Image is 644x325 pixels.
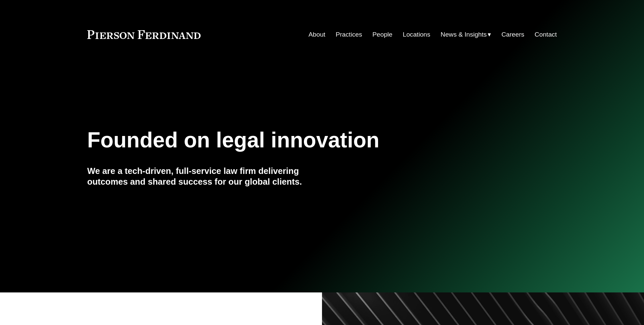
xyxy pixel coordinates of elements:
h1: Founded on legal innovation [87,128,479,152]
a: Practices [336,28,362,41]
a: Careers [501,28,524,41]
h4: We are a tech-driven, full-service law firm delivering outcomes and shared success for our global... [87,166,322,187]
a: People [372,28,392,41]
a: About [309,28,325,41]
a: Locations [403,28,430,41]
a: folder dropdown [441,28,491,41]
span: News & Insights [441,29,487,41]
a: Contact [535,28,557,41]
